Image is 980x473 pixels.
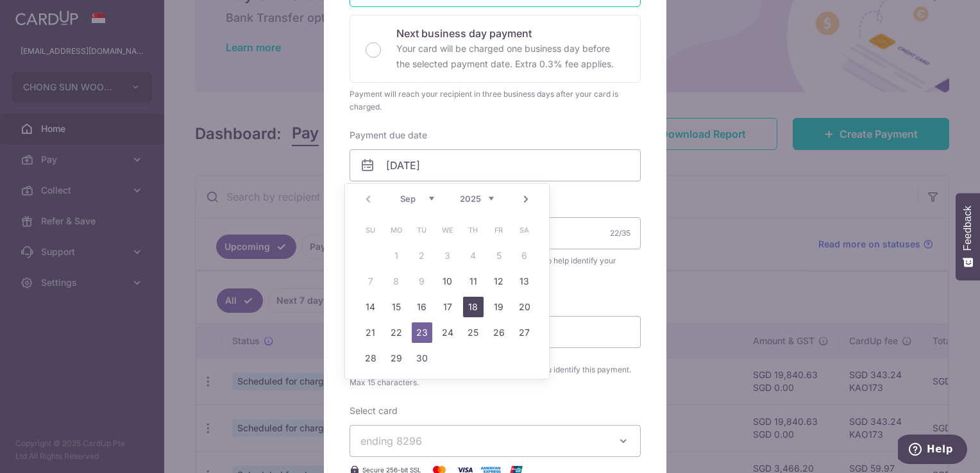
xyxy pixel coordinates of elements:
a: 11 [463,271,484,292]
label: Select card [350,404,398,417]
span: Wednesday [437,220,458,240]
a: Next [518,192,534,207]
button: ending 8296 [350,425,641,457]
span: Tuesday [412,220,432,240]
iframe: Opens a widget where you can find more information [898,435,967,467]
a: 27 [514,322,535,343]
a: 22 [386,322,407,343]
a: 24 [437,322,458,343]
a: 26 [489,322,509,343]
a: 10 [437,271,458,292]
span: Saturday [514,220,535,240]
a: 30 [412,348,432,369]
div: 22/35 [610,227,630,240]
div: Payment will reach your recipient in three business days after your card is charged. [350,88,641,113]
a: 13 [514,271,535,292]
a: 19 [489,297,509,317]
a: 23 [412,322,432,343]
span: Sunday [360,220,381,240]
input: DD / MM / YYYY [350,149,641,181]
a: 16 [412,297,432,317]
span: Feedback [962,206,974,251]
a: 29 [386,348,407,369]
button: Feedback - Show survey [956,193,980,280]
a: 28 [360,348,381,369]
label: Payment due date [350,129,427,142]
a: 12 [489,271,509,292]
a: 21 [360,322,381,343]
a: 14 [360,297,381,317]
span: Thursday [463,220,484,240]
a: 20 [514,297,535,317]
a: 25 [463,322,484,343]
p: Next business day payment [396,26,625,41]
span: Monday [386,220,407,240]
a: 18 [463,297,484,317]
span: Friday [489,220,509,240]
a: 15 [386,297,407,317]
span: ending 8296 [360,435,422,447]
a: 17 [437,297,458,317]
p: Your card will be charged one business day before the selected payment date. Extra 0.3% fee applies. [396,41,625,72]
